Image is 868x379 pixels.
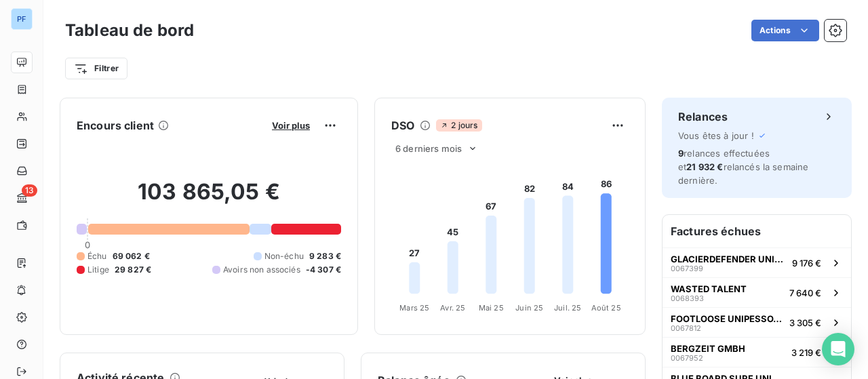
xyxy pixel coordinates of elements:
tspan: Mai 25 [479,303,504,313]
span: 13 [22,184,37,197]
span: 0067812 [671,324,701,332]
span: BERGZEIT GMBH [671,343,745,354]
span: Litige [87,264,109,276]
span: GLACIERDEFENDER UNIP LDA [671,254,787,264]
span: 6 derniers mois [395,143,462,154]
button: Voir plus [268,119,314,132]
div: PF [11,8,33,30]
span: 2 jours [436,119,481,132]
h6: Factures échues [663,215,851,247]
h2: 103 865,05 € [77,178,341,219]
span: Avoirs non associés [223,264,300,276]
tspan: Mars 25 [399,303,429,313]
h6: DSO [391,117,414,134]
span: 9 176 € [792,258,821,268]
span: 29 827 € [115,264,151,276]
span: 0 [85,239,90,250]
tspan: Juin 25 [515,303,543,313]
h6: Encours client [77,117,154,134]
span: Voir plus [272,120,310,131]
button: Filtrer [65,58,127,79]
span: -4 307 € [306,264,341,276]
button: GLACIERDEFENDER UNIP LDA00673999 176 € [663,247,851,277]
span: 3 305 € [789,317,821,328]
span: 0067952 [671,354,703,362]
button: Actions [751,20,819,41]
h6: Relances [678,108,728,125]
span: 7 640 € [789,287,821,298]
span: 0068393 [671,294,704,302]
tspan: Juil. 25 [554,303,581,313]
tspan: Août 25 [591,303,621,313]
span: 3 219 € [791,347,821,358]
span: 9 283 € [309,250,341,262]
span: FOOTLOOSE UNIPESSOAL LDA [671,313,784,324]
h3: Tableau de bord [65,18,194,43]
a: 13 [11,187,32,209]
button: FOOTLOOSE UNIPESSOAL LDA00678123 305 € [663,307,851,337]
tspan: Avr. 25 [440,303,465,313]
div: Open Intercom Messenger [822,333,854,365]
span: 21 932 € [686,161,723,172]
span: 9 [678,148,684,159]
span: 0067399 [671,264,703,273]
button: WASTED TALENT00683937 640 € [663,277,851,307]
button: BERGZEIT GMBH00679523 219 € [663,337,851,367]
span: Non-échu [264,250,304,262]
span: WASTED TALENT [671,283,747,294]
span: Vous êtes à jour ! [678,130,754,141]
span: relances effectuées et relancés la semaine dernière. [678,148,808,186]
span: 69 062 € [113,250,150,262]
span: Échu [87,250,107,262]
